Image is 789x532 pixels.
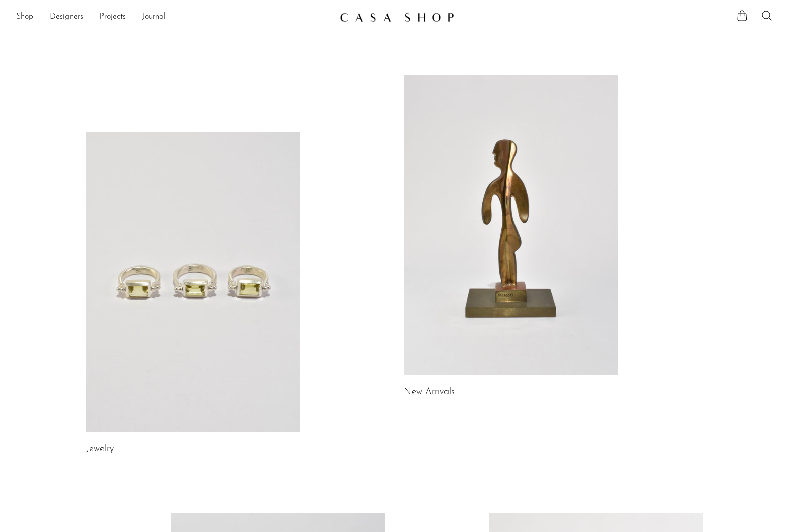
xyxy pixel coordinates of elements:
[142,11,166,24] a: Journal
[16,9,332,26] nav: Desktop navigation
[404,388,455,397] a: New Arrivals
[99,11,126,24] a: Projects
[16,9,332,26] ul: NEW HEADER MENU
[86,445,114,454] a: Jewelry
[16,11,33,24] a: Shop
[50,11,83,24] a: Designers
